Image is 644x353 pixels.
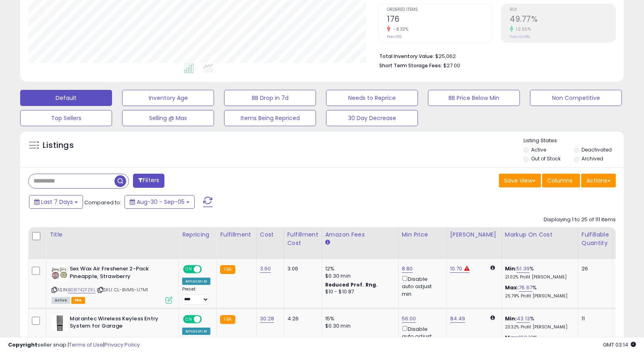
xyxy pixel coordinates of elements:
div: Preset: [182,287,210,305]
p: 25.79% Profit [PERSON_NAME] [505,293,572,299]
b: Sex Wax Air Freshener 2-Pack Pineapple, Strawberry [70,265,168,282]
span: $27.00 [443,62,460,69]
a: 76.67 [519,284,532,292]
button: Non Competitive [530,90,622,106]
button: Default [20,90,112,106]
div: seller snap | | [8,341,140,349]
h2: 176 [387,15,492,25]
li: $25,062 [379,51,610,60]
button: BB Price Below Min [428,90,520,106]
button: Needs to Reprice [326,90,418,106]
div: Title [50,230,175,239]
div: 4.26 [287,315,316,322]
div: $0.30 min [325,322,392,330]
div: Fulfillment [220,230,253,239]
span: ON [184,316,194,322]
button: Aug-30 - Sep-05 [125,195,195,209]
div: $10 - $10.87 [325,289,392,295]
div: Fulfillment Cost [287,230,318,247]
span: OFF [201,266,214,273]
div: Cost [260,230,280,239]
label: Archived [582,155,603,162]
div: $0.30 min [325,272,392,280]
div: Fulfillable Quantity [582,230,609,247]
p: 23.32% Profit [PERSON_NAME] [505,324,572,330]
span: Aug-30 - Sep-05 [137,198,185,206]
button: Items Being Repriced [224,110,316,126]
strong: Copyright [8,341,37,349]
button: Top Sellers [20,110,112,126]
b: Min: [505,315,517,322]
span: All listings currently available for purchase on Amazon [52,297,70,304]
a: 43.13 [517,315,530,323]
label: Deactivated [582,146,612,153]
label: Out of Stock [531,155,561,162]
button: Actions [581,174,616,187]
a: 84.49 [450,315,465,323]
small: Amazon Fees. [325,239,330,246]
b: Reduced Prof. Rng. [325,281,378,288]
button: Filters [133,174,164,188]
div: Amazon AI [182,328,210,335]
button: Last 7 Days [29,195,83,209]
small: FBA [220,265,235,274]
div: % [505,265,572,280]
div: 11 [582,315,607,322]
div: 26 [582,265,607,272]
b: Min: [505,265,517,272]
span: Compared to: [84,199,121,206]
button: Save View [499,174,541,187]
span: ON [184,266,194,273]
span: Last 7 Days [41,198,73,206]
h2: 49.77% [510,15,615,25]
a: Terms of Use [69,341,103,349]
span: | SKU: CL-BVM5-U7M1 [97,287,148,293]
small: Prev: 192 [387,34,402,39]
b: Short Term Storage Fees: [379,62,442,69]
div: Displaying 1 to 25 of 111 items [544,216,616,224]
div: 3.06 [287,265,316,272]
div: Repricing [182,230,213,239]
b: Marantec Wireless Keyless Entry System for Garage [70,315,168,332]
p: Listing States: [524,137,624,145]
img: 51Nnck9XDNL._SL40_.jpg [52,265,68,281]
span: Ordered Items [387,8,492,12]
div: Disable auto adjust min [402,274,440,298]
a: 3.60 [260,265,271,273]
b: Total Inventory Value: [379,53,434,60]
span: FBA [71,297,85,304]
div: 15% [325,315,392,322]
h5: Listings [43,140,74,151]
span: 2025-09-13 03:14 GMT [603,341,636,349]
a: 10.70 [450,265,463,273]
div: Markup on Cost [505,230,575,239]
img: 41s+GAmdk7L._SL40_.jpg [52,315,68,331]
button: Inventory Age [122,90,214,106]
small: Prev: 44.18% [510,34,530,39]
div: Min Price [402,230,443,239]
div: [PERSON_NAME] [450,230,498,239]
button: Selling @ Max [122,110,214,126]
span: Columns [547,176,573,185]
div: % [505,284,572,299]
button: BB Drop in 7d [224,90,316,106]
div: Amazon AI [182,278,210,285]
a: 51.39 [517,265,530,273]
a: 8.80 [402,265,413,273]
div: % [505,315,572,330]
a: 30.28 [260,315,274,323]
div: Disable auto adjust min [402,324,440,348]
button: Columns [542,174,580,187]
div: ASIN: [52,265,172,303]
th: The percentage added to the cost of goods (COGS) that forms the calculator for Min & Max prices. [501,227,578,259]
small: 12.65% [513,26,531,32]
p: 21.02% Profit [PERSON_NAME] [505,274,572,280]
small: -8.33% [391,26,408,32]
div: Amazon Fees [325,230,395,239]
span: OFF [201,316,214,322]
label: Active [531,146,546,153]
a: B08742FZRL [68,287,96,293]
button: 30 Day Decrease [326,110,418,126]
b: Max: [505,284,519,291]
small: FBA [220,315,235,324]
